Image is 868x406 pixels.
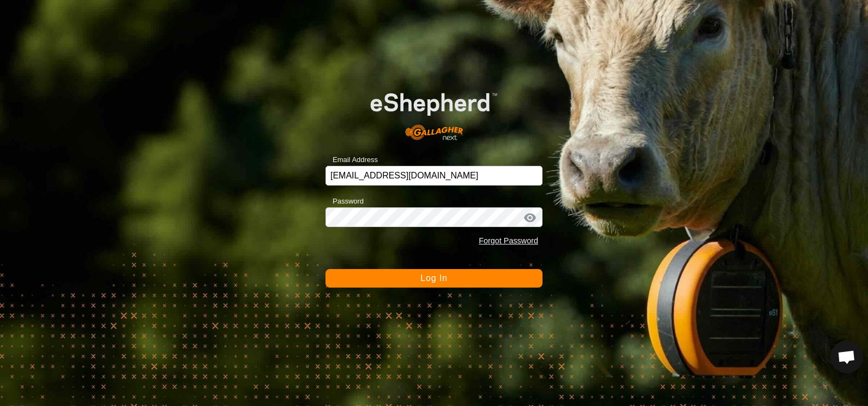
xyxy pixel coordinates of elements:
label: Email Address [325,154,378,165]
img: E-shepherd Logo [347,75,521,149]
div: Open chat [830,341,863,373]
input: Email Address [325,166,542,186]
label: Password [325,196,364,207]
span: Log In [420,273,447,283]
a: Forgot Password [479,236,538,245]
button: Log In [325,269,542,288]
